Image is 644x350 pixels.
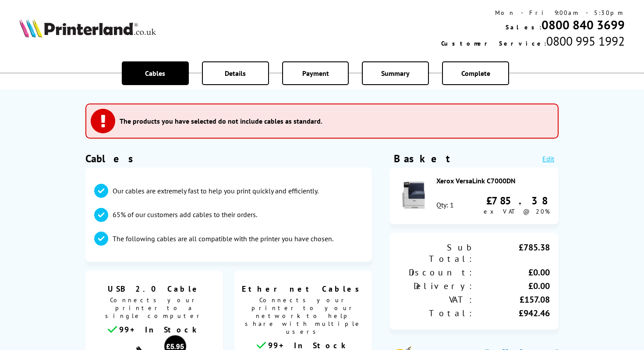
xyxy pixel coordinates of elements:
div: Mon - Fri 9:00am - 5:30pm [441,9,625,17]
div: £785.38 [474,242,550,264]
span: Complete [461,69,490,78]
h3: The products you have selected do not include cables as standard. [120,117,322,125]
a: Edit [542,154,554,163]
span: Connects your printer to your network to help share with multiple users [239,294,368,340]
div: Discount: [398,267,474,278]
span: 99+ In Stock [119,325,201,335]
div: Xerox VersaLink C7000DN [436,176,550,185]
img: Xerox VersaLink C7000DN [398,180,429,211]
p: 65% of our customers add cables to their orders. [113,210,257,219]
div: £942.46 [474,307,550,319]
span: Details [225,69,246,78]
div: Qty: 1 [436,200,454,209]
div: £0.00 [474,267,550,278]
h1: Cables [85,152,372,165]
div: £157.08 [474,294,550,305]
span: Cables [145,69,165,78]
div: Sub Total: [398,242,474,264]
span: Ethernet Cables [241,284,365,294]
span: USB 2.0 Cable [92,284,216,294]
span: 0800 995 1992 [546,33,625,49]
img: Printerland Logo [19,18,156,38]
p: Our cables are extremely fast to help you print quickly and efficiently. [113,186,318,196]
span: Connects your printer to a single computer [90,294,219,324]
div: VAT: [398,294,474,305]
div: Delivery: [398,280,474,292]
div: £0.00 [474,280,550,292]
div: £785.38 [484,194,550,207]
span: Payment [302,69,329,78]
span: Summary [381,69,410,78]
p: The following cables are all compatible with the printer you have chosen. [113,234,333,243]
span: ex VAT @ 20% [484,207,550,215]
div: Basket [394,152,451,165]
a: 0800 840 3699 [541,17,625,33]
div: Total: [398,307,474,319]
span: Sales: [506,23,541,31]
span: Customer Service: [441,39,546,47]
